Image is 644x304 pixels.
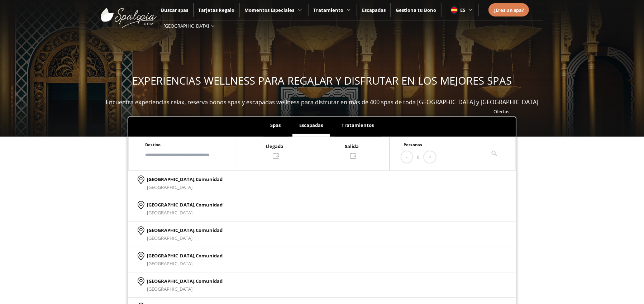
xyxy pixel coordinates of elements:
[147,252,223,260] p: [GEOGRAPHIC_DATA],
[493,7,524,13] span: ¿Eres un spa?
[147,235,193,241] span: [GEOGRAPHIC_DATA]
[493,6,524,14] a: ¿Eres un spa?
[362,7,386,13] a: Escapadas
[147,209,193,216] span: [GEOGRAPHIC_DATA]
[299,122,323,128] span: Escapadas
[196,227,223,233] span: Comunidad
[342,122,374,128] span: Tratamientos
[147,184,193,190] span: [GEOGRAPHIC_DATA]
[196,252,223,259] span: Comunidad
[417,153,419,161] span: 0
[270,122,281,128] span: Spas
[101,1,157,28] img: ImgLogoSpalopia.BvClDcEz.svg
[147,286,193,292] span: [GEOGRAPHIC_DATA]
[494,108,510,115] a: Ofertas
[424,151,436,163] button: +
[147,260,193,267] span: [GEOGRAPHIC_DATA]
[199,7,235,13] a: Tarjetas Regalo
[132,73,512,88] span: EXPERIENCIAS WELLNESS PARA REGALAR Y DISFRUTAR EN LOS MEJORES SPAS
[163,23,209,29] span: [GEOGRAPHIC_DATA]
[147,226,223,234] p: [GEOGRAPHIC_DATA],
[161,7,189,13] a: Buscar spas
[106,98,538,106] span: Encuentra experiencias relax, reserva bonos spas y escapadas wellness para disfrutar en más de 40...
[401,151,412,163] button: -
[196,176,223,182] span: Comunidad
[196,201,223,208] span: Comunidad
[147,175,223,183] p: [GEOGRAPHIC_DATA],
[196,278,223,284] span: Comunidad
[147,277,223,285] p: [GEOGRAPHIC_DATA],
[146,142,161,147] span: Destino
[404,142,422,147] span: Personas
[396,7,436,13] a: Gestiona tu Bono
[147,201,223,209] p: [GEOGRAPHIC_DATA],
